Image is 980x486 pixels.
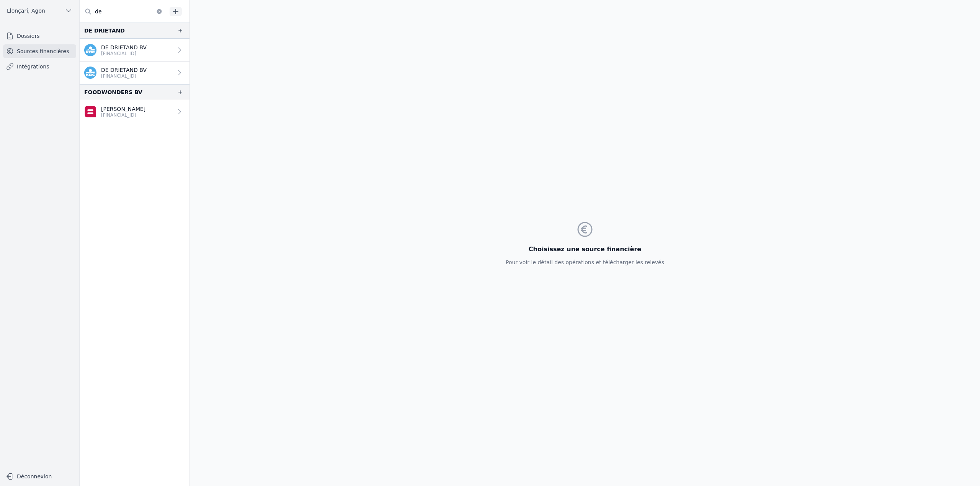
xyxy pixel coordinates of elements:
a: Intégrations [3,60,76,73]
p: DE DRIETAND BV [101,44,147,51]
img: kbc.png [84,44,96,56]
p: [FINANCIAL_ID] [101,73,147,79]
a: Dossiers [3,29,76,43]
span: Llonçari, Agon [7,7,45,15]
button: Déconnexion [3,470,76,483]
div: FOODWONDERS BV [84,88,142,97]
a: Sources financières [3,44,76,58]
a: DE DRIETAND BV [FINANCIAL_ID] [80,62,189,84]
div: DE DRIETAND [84,26,125,35]
input: Filtrer par dossier... [80,5,167,18]
p: [PERSON_NAME] [101,105,145,113]
img: belfius-1.png [84,106,96,118]
p: Pour voir le détail des opérations et télécharger les relevés [506,258,664,266]
p: [FINANCIAL_ID] [101,50,147,57]
a: DE DRIETAND BV [FINANCIAL_ID] [80,39,189,62]
button: Llonçari, Agon [3,5,76,17]
a: [PERSON_NAME] [FINANCIAL_ID] [80,100,189,123]
h3: Choisissez une source financière [506,245,664,254]
img: kbc.png [84,67,96,79]
p: DE DRIETAND BV [101,66,147,74]
p: [FINANCIAL_ID] [101,112,145,118]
